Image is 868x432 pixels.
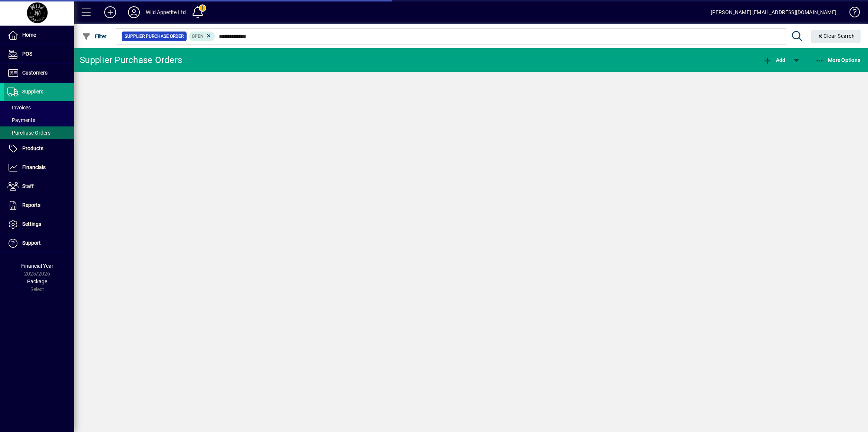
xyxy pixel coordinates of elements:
[80,30,109,43] button: Filter
[4,158,74,177] a: Financials
[844,1,859,26] a: Knowledge Base
[815,57,861,63] span: More Options
[125,33,184,40] span: Supplier Purchase Order
[189,32,215,41] mat-chip: Completion Status: Open
[22,51,32,57] span: POS
[4,64,74,82] a: Customers
[82,33,107,39] span: Filter
[22,70,47,76] span: Customers
[22,183,34,189] span: Staff
[4,114,74,126] a: Payments
[22,240,41,246] span: Support
[4,177,74,196] a: Staff
[22,89,43,95] span: Suppliers
[761,53,787,67] button: Add
[4,215,74,234] a: Settings
[80,54,182,66] div: Supplier Purchase Orders
[22,164,46,170] span: Financials
[21,263,53,269] span: Financial Year
[122,6,146,19] button: Profile
[98,6,122,19] button: Add
[4,126,74,139] a: Purchase Orders
[811,30,861,43] button: Clear
[192,34,204,39] span: Open
[817,33,855,39] span: Clear Search
[7,117,35,123] span: Payments
[4,101,74,114] a: Invoices
[4,26,74,44] a: Home
[22,221,41,227] span: Settings
[22,145,43,151] span: Products
[7,105,31,111] span: Invoices
[7,130,50,136] span: Purchase Orders
[711,6,836,18] div: [PERSON_NAME] [EMAIL_ADDRESS][DOMAIN_NAME]
[4,234,74,253] a: Support
[813,53,862,67] button: More Options
[22,32,36,38] span: Home
[763,57,785,63] span: Add
[4,45,74,63] a: POS
[27,278,47,284] span: Package
[4,139,74,158] a: Products
[146,6,186,18] div: Wild Appetite Ltd
[4,196,74,215] a: Reports
[22,202,40,208] span: Reports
